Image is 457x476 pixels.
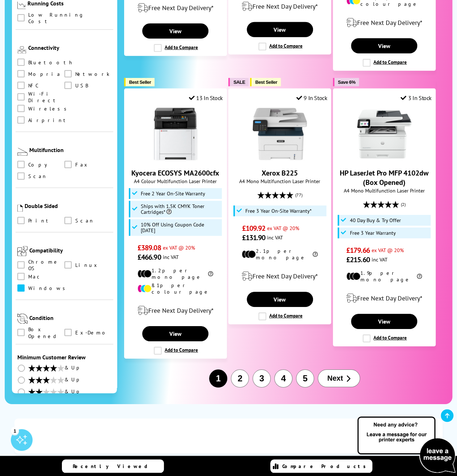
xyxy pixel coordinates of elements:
span: £389.08 [137,243,161,252]
span: A4 Colour Multifunction Laser Printer [128,178,223,185]
img: HP LaserJet Pro MFP 4102dw (Box Opened) [357,107,411,161]
span: inc VAT [267,234,283,241]
div: Condition [29,314,111,321]
div: modal_delivery [337,288,432,308]
span: Mac [28,273,42,281]
span: Free 3 Year On-Site Warranty* [245,208,312,214]
span: Compare Products [282,463,370,469]
span: £131.90 [242,233,265,242]
div: Double Sided [25,202,111,209]
a: Kyocera ECOSYS MA2600cfx [131,168,219,178]
button: 3 [253,369,271,388]
button: Save 6% [333,78,359,86]
li: & Up [17,388,111,396]
span: Low Running Cost [28,14,111,22]
img: Running Costs [17,1,26,9]
span: Mopria [28,70,61,78]
span: Free 2 Year On-Site Warranty [141,191,205,196]
span: inc VAT [163,254,179,260]
div: 9 In Stock [296,94,327,101]
img: Compatibility [17,246,27,256]
img: Double Sided [17,204,23,212]
span: Fax [75,161,90,169]
img: Multifunction [17,148,27,156]
span: Ex-Demo [75,329,109,337]
span: USB [75,82,88,90]
span: Next [327,374,343,382]
a: View [142,326,208,341]
img: Kyocera ECOSYS MA2600cfx [148,107,203,161]
div: Minimum Customer Review [17,353,111,360]
div: 13 In Stock [189,94,223,101]
div: 3 In Stock [401,94,432,101]
label: Add to Compare [363,334,407,342]
a: View [351,314,417,329]
label: Add to Compare [258,312,302,320]
span: (2) [401,198,406,211]
label: Add to Compare [363,59,407,67]
a: View [142,23,208,39]
span: Wireless [28,105,71,113]
img: Condition [17,313,27,324]
a: Compare Products [270,459,372,473]
a: HP LaserJet Pro MFP 4102dw (Box Opened) [340,168,428,187]
span: Scan [28,172,47,180]
a: HP LaserJet Pro MFP 4102dw (Box Opened) [357,155,411,163]
span: Save 6% [338,79,355,85]
a: View [247,292,313,307]
div: modal_delivery [337,13,432,33]
div: Connectivity [28,44,111,51]
span: inc VAT [372,256,388,263]
div: modal_delivery [128,300,223,321]
span: Scan [75,217,94,225]
img: Xerox B225 [253,107,307,161]
li: 1.2p per mono page [137,267,213,280]
span: NFC [28,82,38,90]
span: 40 Day Buy & Try Offer [350,217,401,223]
button: 2 [231,369,249,388]
span: Linux [75,261,100,269]
span: Box Opened [28,329,64,337]
span: Network [75,70,110,78]
span: ex VAT @ 20% [372,247,404,254]
span: Best Seller [129,79,151,85]
span: SALE [233,79,245,85]
span: A4 Mono Multifunction Laser Printer [337,187,432,194]
span: A4 Mono Multifunction Laser Printer [232,178,327,185]
span: Airprint [28,116,69,124]
span: Print [28,217,51,225]
span: (77) [295,188,302,202]
span: £466.90 [137,252,161,262]
a: View [247,22,313,37]
span: Chrome OS [28,261,64,269]
span: Wi-Fi Direct [28,93,64,101]
a: Xerox B225 [253,155,307,163]
label: Add to Compare [154,347,198,355]
span: Ships with 1.5K CMYK Toner Cartridges* [141,203,220,215]
img: Open Live Chat window [356,415,457,475]
img: Connectivity [17,46,26,53]
span: ex VAT @ 20% [163,244,195,251]
label: Add to Compare [154,44,198,52]
button: Best Seller [124,78,155,86]
div: Compatibility [29,247,111,254]
button: SALE [228,78,249,86]
span: Best Seller [255,79,277,85]
div: modal_delivery [232,266,327,286]
button: Best Seller [250,78,281,86]
button: 4 [274,369,292,388]
label: Add to Compare [258,43,302,51]
div: 1 [11,427,19,434]
span: Bluetooth [28,59,74,66]
a: Recently Viewed [62,459,164,473]
a: Xerox B225 [262,168,298,178]
a: Kyocera ECOSYS MA2600cfx [148,155,203,163]
span: ex VAT @ 20% [267,225,299,231]
li: & Up [17,364,111,372]
span: £179.66 [346,246,370,255]
a: View [351,38,417,53]
li: 2.1p per mono page [242,248,318,261]
span: £215.60 [346,255,370,264]
div: Multifunction [29,146,111,153]
li: & Up [17,376,111,384]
